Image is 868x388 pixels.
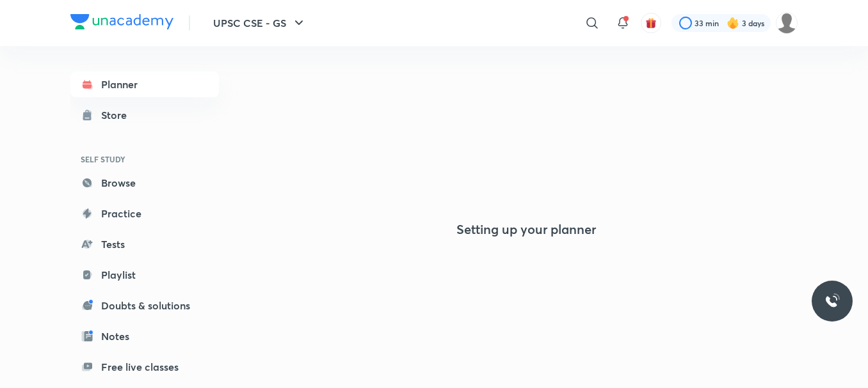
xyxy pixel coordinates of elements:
[70,354,219,380] a: Free live classes
[70,170,219,196] a: Browse
[70,201,219,226] a: Practice
[70,14,173,29] img: Company Logo
[101,107,134,123] div: Store
[645,17,657,29] img: avatar
[824,293,840,309] img: ttu
[70,231,219,257] a: Tests
[70,323,219,349] a: Notes
[205,10,314,36] button: UPSC CSE - GS
[70,293,219,318] a: Doubts & solutions
[727,17,739,29] img: streak
[70,262,219,288] a: Playlist
[70,102,219,128] a: Store
[70,14,173,33] a: Company Logo
[641,13,661,33] button: avatar
[456,222,596,237] h4: Setting up your planner
[776,12,798,34] img: Vidya Kammar
[70,72,219,97] a: Planner
[70,148,219,170] h6: SELF STUDY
